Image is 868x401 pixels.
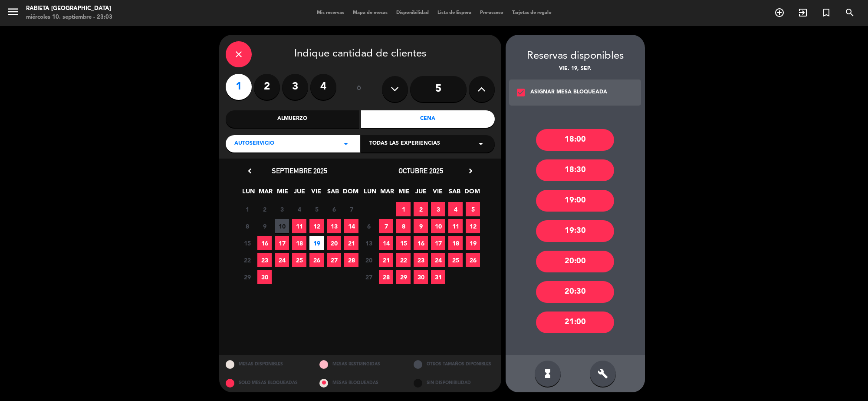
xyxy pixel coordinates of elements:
label: 3 [282,74,308,100]
span: 15 [396,236,411,250]
div: ASIGNAR MESA BLOQUEADA [530,88,607,97]
div: Rabieta [GEOGRAPHIC_DATA] [26,4,112,13]
span: Todas las experiencias [369,139,440,148]
span: 28 [379,270,393,284]
span: Mis reservas [312,10,349,15]
span: 1 [240,202,254,216]
i: check_box [516,87,526,98]
span: 19 [309,236,324,250]
span: 11 [448,219,463,233]
i: hourglass_full [542,368,553,379]
i: close [233,49,244,60]
span: 14 [344,219,358,233]
span: 3 [431,202,445,216]
span: 23 [414,253,428,267]
div: MESAS RESTRINGIDAS [313,355,407,374]
span: 24 [275,253,289,267]
span: MIE [275,186,289,201]
span: VIE [309,186,323,201]
i: chevron_left [245,166,254,176]
span: octubre 2025 [398,166,443,175]
span: 6 [327,202,341,216]
span: 27 [362,270,376,284]
span: Disponibilidad [392,10,433,15]
span: 20 [362,253,376,267]
span: Pre-acceso [476,10,508,15]
span: 14 [379,236,393,250]
i: chevron_right [466,166,475,176]
span: 6 [362,219,376,233]
span: 22 [240,253,254,267]
span: 9 [414,219,428,233]
span: 1 [396,202,411,216]
span: 21 [379,253,393,267]
div: MESAS DISPONIBLES [219,355,313,374]
span: 25 [448,253,463,267]
span: 31 [431,270,445,284]
span: 5 [309,202,324,216]
span: 24 [431,253,445,267]
span: SAB [447,186,462,201]
span: 28 [344,253,358,267]
span: MIE [397,186,411,201]
span: 13 [362,236,376,250]
div: Indique cantidad de clientes [226,41,495,67]
div: Almuerzo [226,110,359,128]
span: 8 [396,219,411,233]
span: 17 [275,236,289,250]
span: Lista de Espera [433,10,476,15]
i: exit_to_app [798,7,808,18]
span: 23 [257,253,272,267]
span: SAB [326,186,340,201]
span: DOM [343,186,357,201]
div: SOLO MESAS BLOQUEADAS [219,374,313,392]
div: 20:00 [536,251,614,272]
span: 9 [257,219,272,233]
span: 26 [466,253,480,267]
span: 12 [466,219,480,233]
span: 4 [292,202,306,216]
span: 2 [414,202,428,216]
span: VIE [431,186,445,201]
span: AUTOSERVICIO [234,139,274,148]
span: 7 [379,219,393,233]
div: 19:00 [536,190,614,212]
span: Tarjetas de regalo [508,10,556,15]
div: 19:30 [536,220,614,242]
span: 30 [257,270,272,284]
button: menu [7,5,20,21]
span: 12 [309,219,324,233]
span: 27 [327,253,341,267]
span: 19 [466,236,480,250]
div: 20:30 [536,281,614,303]
span: DOM [464,186,479,201]
span: 3 [275,202,289,216]
span: 30 [414,270,428,284]
div: 18:30 [536,159,614,181]
span: septiembre 2025 [272,166,327,175]
span: LUN [363,186,377,201]
i: build [598,368,608,379]
div: OTROS TAMAÑOS DIPONIBLES [407,355,501,374]
span: 22 [396,253,411,267]
span: 18 [292,236,306,250]
span: 10 [275,219,289,233]
span: 7 [344,202,358,216]
span: 11 [292,219,306,233]
div: 18:00 [536,129,614,151]
span: Mapa de mesas [349,10,392,15]
span: 21 [344,236,358,250]
span: 26 [309,253,324,267]
i: search [845,7,855,18]
div: SIN DISPONIBILIDAD [407,374,501,392]
span: 20 [327,236,341,250]
span: LUN [241,186,256,201]
span: 10 [431,219,445,233]
label: 4 [310,74,336,100]
span: 18 [448,236,463,250]
span: JUE [292,186,306,201]
span: 29 [240,270,254,284]
span: MAR [380,186,394,201]
span: 4 [448,202,463,216]
div: ó [345,74,373,104]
